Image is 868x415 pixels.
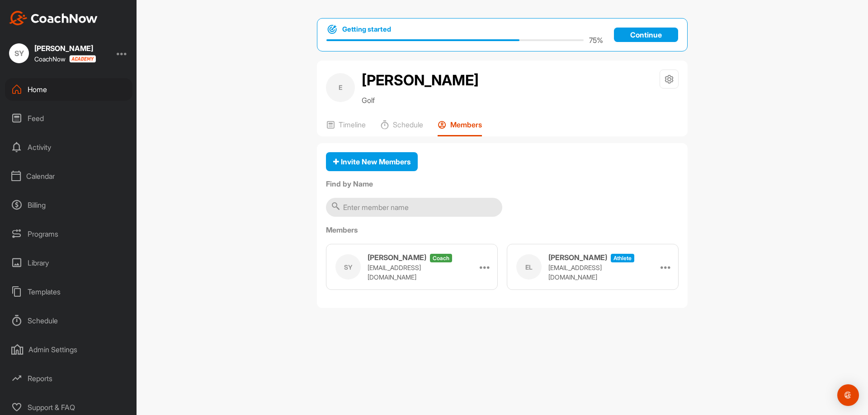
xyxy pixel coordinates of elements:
[5,280,132,303] div: Templates
[611,254,634,262] span: athlete
[368,252,426,263] h3: [PERSON_NAME]
[5,78,132,101] div: Home
[339,120,366,129] p: Timeline
[450,120,482,129] p: Members
[5,367,132,390] div: Reports
[5,338,132,361] div: Admin Settings
[837,384,859,406] div: Open Intercom Messenger
[368,263,458,282] p: [EMAIL_ADDRESS][DOMAIN_NAME]
[34,55,96,63] div: CoachNow
[5,309,132,332] div: Schedule
[326,152,418,172] button: Invite New Members
[5,223,132,245] div: Programs
[614,28,678,42] a: Continue
[5,107,132,130] div: Feed
[326,224,679,235] label: Members
[548,263,639,282] p: [EMAIL_ADDRESS][DOMAIN_NAME]
[326,73,355,102] div: E
[326,198,502,217] input: Enter member name
[430,254,452,262] span: coach
[34,45,96,52] div: [PERSON_NAME]
[69,55,96,63] img: CoachNow acadmey
[9,43,29,63] div: SY
[333,157,410,166] span: Invite New Members
[362,70,479,91] h2: [PERSON_NAME]
[362,95,479,106] p: Golf
[516,254,542,280] div: EL
[393,120,423,129] p: Schedule
[5,136,132,159] div: Activity
[548,252,607,263] h3: [PERSON_NAME]
[5,252,132,274] div: Library
[326,178,679,189] label: Find by Name
[5,165,132,187] div: Calendar
[326,24,338,35] img: bullseye
[5,194,132,216] div: Billing
[335,254,361,280] div: SY
[9,11,98,25] img: CoachNow
[589,35,603,46] p: 75 %
[342,24,391,34] h1: Getting started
